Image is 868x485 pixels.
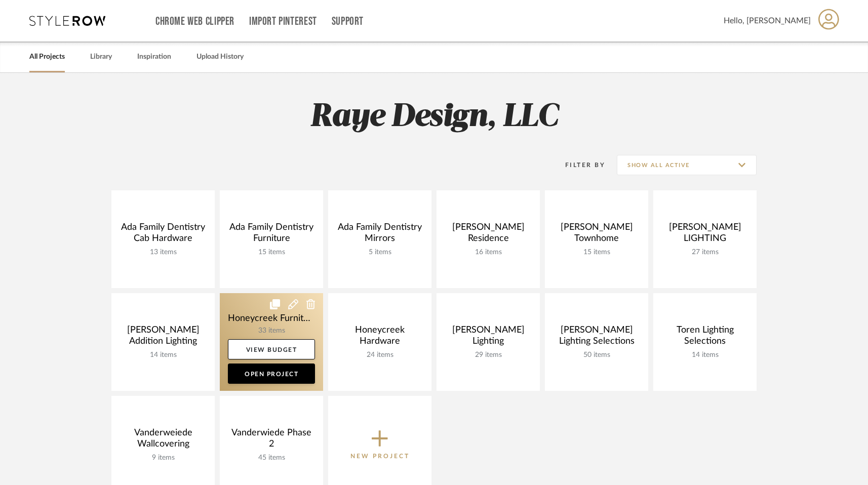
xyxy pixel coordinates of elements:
[445,248,532,257] div: 16 items
[445,351,532,359] div: 29 items
[661,248,748,257] div: 27 items
[249,17,317,26] a: Import Pinterest
[120,222,207,248] div: Ada Family Dentistry Cab Hardware
[553,222,640,248] div: [PERSON_NAME] Townhome
[228,427,315,454] div: Vanderwiede Phase 2
[228,454,315,462] div: 45 items
[332,17,364,26] a: Support
[552,160,605,170] div: Filter By
[120,454,207,462] div: 9 items
[90,50,112,64] a: Library
[120,248,207,257] div: 13 items
[336,248,423,257] div: 5 items
[724,15,811,27] span: Hello, [PERSON_NAME]
[120,427,207,454] div: Vanderweiede Wallcovering
[350,451,410,461] p: New Project
[661,325,748,351] div: Toren Lighting Selections
[137,50,171,64] a: Inspiration
[553,325,640,351] div: [PERSON_NAME] Lighting Selections
[661,351,748,359] div: 14 items
[336,351,423,359] div: 24 items
[120,351,207,359] div: 14 items
[445,325,532,351] div: [PERSON_NAME] Lighting
[553,248,640,257] div: 15 items
[196,50,244,64] a: Upload History
[120,325,207,351] div: [PERSON_NAME] Addition Lighting
[445,222,532,248] div: [PERSON_NAME] Residence
[228,339,315,359] a: View Budget
[69,98,799,136] h2: Raye Design, LLC
[228,222,315,248] div: Ada Family Dentistry Furniture
[155,17,234,26] a: Chrome Web Clipper
[336,325,423,351] div: Honeycreek Hardware
[336,222,423,248] div: Ada Family Dentistry Mirrors
[228,248,315,257] div: 15 items
[661,222,748,248] div: [PERSON_NAME] LIGHTING
[553,351,640,359] div: 50 items
[29,50,65,64] a: All Projects
[228,363,315,384] a: Open Project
